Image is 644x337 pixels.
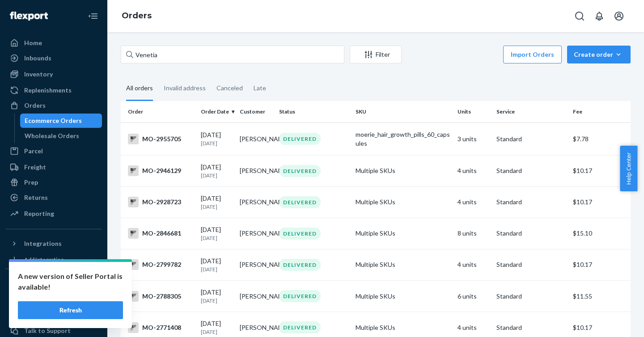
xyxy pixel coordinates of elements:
[201,297,233,304] p: [DATE]
[201,319,233,336] div: [DATE]
[569,249,631,280] td: $10.17
[569,155,631,186] td: $10.17
[201,257,233,273] div: [DATE]
[454,122,493,155] td: 3 units
[240,108,271,115] div: Customer
[5,36,102,50] a: Home
[503,46,562,63] button: Import Orders
[279,133,321,145] div: DELIVERED
[279,227,321,240] div: DELIVERED
[164,76,206,100] div: Invalid address
[569,218,631,249] td: $15.10
[84,7,102,25] button: Close Navigation
[569,122,631,155] td: $7.78
[216,76,243,100] div: Canceled
[5,83,102,97] a: Replenishments
[454,249,493,280] td: 4 units
[24,54,51,63] div: Inbounds
[352,281,454,312] td: Multiple SKUs
[24,326,71,335] div: Talk to Support
[571,7,589,25] button: Open Search Box
[121,101,197,122] th: Order
[352,186,454,218] td: Multiple SKUs
[279,165,321,177] div: DELIVERED
[496,229,566,238] p: Standard
[356,130,450,148] div: moerie_hair_growth_pills_60_capsules
[5,206,102,221] a: Reporting
[10,12,48,21] img: Flexport logo
[24,70,53,79] div: Inventory
[201,203,233,211] p: [DATE]
[128,322,194,333] div: MO-2771408
[5,98,102,113] a: Orders
[279,259,321,271] div: DELIVERED
[24,178,38,187] div: Prep
[496,292,566,301] p: Standard
[236,281,275,312] td: [PERSON_NAME]
[128,228,194,239] div: MO-2846681
[567,46,631,63] button: Create order
[24,239,62,248] div: Integrations
[5,175,102,190] a: Prep
[5,254,102,265] a: Add Integration
[24,38,42,47] div: Home
[352,249,454,280] td: Multiple SKUs
[201,131,233,147] div: [DATE]
[590,7,608,25] button: Open notifications
[5,308,102,323] a: Settings
[5,294,102,305] a: Add Fast Tag
[236,218,275,249] td: [PERSON_NAME]
[620,146,637,191] button: Help Center
[5,51,102,65] a: Inbounds
[496,166,566,175] p: Standard
[496,135,566,143] p: Standard
[197,101,236,122] th: Order Date
[454,101,493,122] th: Units
[128,291,194,302] div: MO-2788305
[5,236,102,251] button: Integrations
[352,218,454,249] td: Multiple SKUs
[122,11,152,21] a: Orders
[275,101,352,122] th: Status
[201,288,233,304] div: [DATE]
[496,323,566,332] p: Standard
[5,144,102,158] a: Parcel
[24,256,64,263] div: Add Integration
[569,101,631,122] th: Fee
[114,3,159,29] ol: breadcrumbs
[25,131,79,140] div: Wholesale Orders
[5,190,102,205] a: Returns
[496,260,566,269] p: Standard
[201,163,233,179] div: [DATE]
[610,7,628,25] button: Open account menu
[279,290,321,302] div: DELIVERED
[24,101,46,110] div: Orders
[25,116,82,125] div: Ecommerce Orders
[128,165,194,176] div: MO-2946129
[569,186,631,218] td: $10.17
[236,186,275,218] td: [PERSON_NAME]
[352,101,454,122] th: SKU
[24,209,54,218] div: Reporting
[496,198,566,206] p: Standard
[454,186,493,218] td: 4 units
[5,276,102,291] button: Fast Tags
[454,281,493,312] td: 6 units
[24,147,43,156] div: Parcel
[5,67,102,81] a: Inventory
[350,46,402,63] button: Filter
[126,76,153,101] div: All orders
[254,76,266,100] div: Late
[201,265,233,273] p: [DATE]
[24,86,72,95] div: Replenishments
[201,225,233,242] div: [DATE]
[24,163,46,172] div: Freight
[574,50,624,59] div: Create order
[20,129,102,143] a: Wholesale Orders
[128,134,194,144] div: MO-2955705
[454,218,493,249] td: 8 units
[350,50,401,59] div: Filter
[279,196,321,208] div: DELIVERED
[201,328,233,336] p: [DATE]
[201,194,233,211] div: [DATE]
